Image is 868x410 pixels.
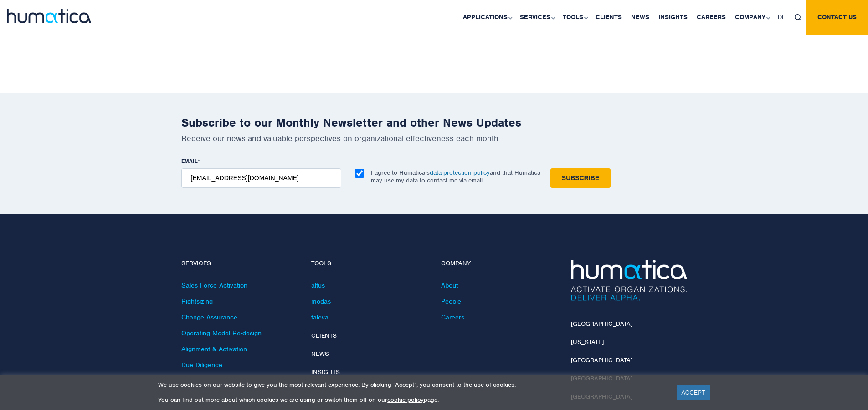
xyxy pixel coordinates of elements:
[181,297,213,305] a: Rightsizing
[311,260,427,268] h4: Tools
[571,356,632,364] a: [GEOGRAPHIC_DATA]
[441,281,458,289] a: About
[571,320,632,328] a: [GEOGRAPHIC_DATA]
[158,396,665,404] p: You can find out more about which cookies we are using or switch them off on our page.
[158,381,665,389] p: We use cookies on our website to give you the most relevant experience. By clicking “Accept”, you...
[311,281,325,289] a: altus
[571,338,604,346] a: [US_STATE]
[181,133,687,143] p: Receive our news and valuable perspectives on organizational effectiveness each month.
[387,396,424,404] a: cookie policy
[795,14,801,21] img: search_icon
[441,297,461,305] a: People
[181,329,262,337] a: Operating Model Re-design
[371,169,540,184] p: I agree to Humatica’s and that Humatica may use my data to contact me via email.
[311,313,329,321] a: taleva
[778,13,786,21] span: DE
[441,260,557,268] h4: Company
[571,260,687,301] img: Humatica
[311,332,337,339] a: Clients
[550,168,611,188] input: Subscribe
[181,168,341,188] input: name@company.com
[355,169,364,178] input: I agree to Humatica’sdata protection policyand that Humatica may use my data to contact me via em...
[311,368,340,376] a: Insights
[181,157,198,165] span: EMAIL
[441,313,464,321] a: Careers
[430,169,490,177] a: data protection policy
[311,297,331,305] a: modas
[181,281,247,289] a: Sales Force Activation
[181,345,247,353] a: Alignment & Activation
[677,385,710,400] a: ACCEPT
[181,116,687,130] h2: Subscribe to our Monthly Newsletter and other News Updates
[181,361,222,369] a: Due Diligence
[311,350,329,358] a: News
[181,260,298,268] h4: Services
[181,313,237,321] a: Change Assurance
[7,9,91,23] img: logo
